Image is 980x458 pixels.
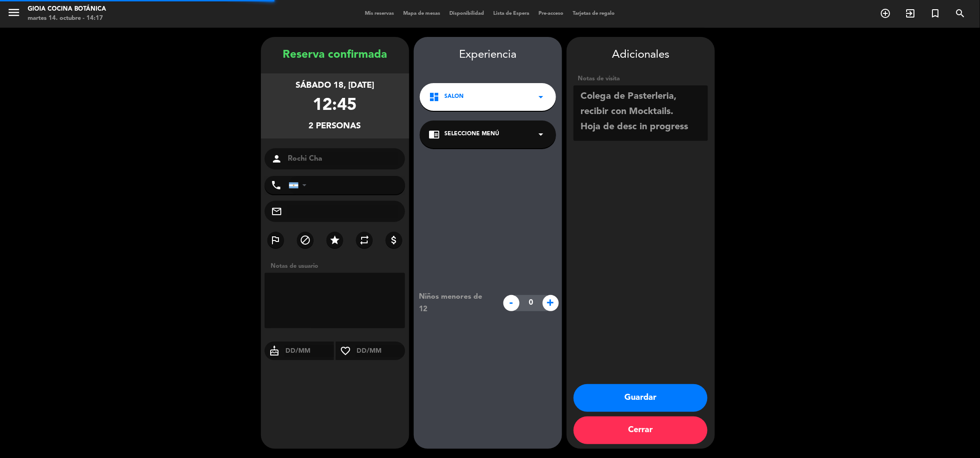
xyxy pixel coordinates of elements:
[445,92,464,102] span: SALON
[271,180,282,191] i: phone
[313,92,357,120] div: 12:45
[272,153,283,164] i: person
[429,129,440,140] i: chrome_reader_mode
[7,6,21,23] button: menu
[905,8,916,19] i: exit_to_app
[543,295,559,311] span: +
[28,5,106,14] div: Gioia Cocina Botánica
[574,46,708,64] div: Adicionales
[272,206,283,217] i: mail_outline
[930,8,941,19] i: turned_in_not
[569,11,620,16] span: Tarjetas de regalo
[445,130,500,139] span: Seleccione Menú
[955,8,966,19] i: search
[7,6,21,19] i: menu
[534,11,569,16] span: Pre-acceso
[574,74,708,84] div: Notas de visita
[445,11,489,16] span: Disponibilidad
[289,176,310,194] div: Argentina: +54
[356,345,405,357] input: DD/MM
[285,345,334,357] input: DD/MM
[429,91,440,102] i: dashboard
[412,291,498,315] div: Niños menores de 12
[536,91,547,102] i: arrow_drop_down
[270,235,281,246] i: outlined_flag
[361,11,399,16] span: Mis reservas
[880,8,891,19] i: add_circle_outline
[388,235,399,246] i: attach_money
[296,79,374,92] div: sábado 18, [DATE]
[261,46,409,64] div: Reserva confirmada
[359,235,370,246] i: repeat
[266,261,409,271] div: Notas de usuario
[336,345,356,356] i: favorite_border
[309,120,361,133] div: 2 personas
[574,416,708,444] button: Cerrar
[329,235,340,246] i: star
[414,46,562,64] div: Experiencia
[536,129,547,140] i: arrow_drop_down
[574,384,708,412] button: Guardar
[399,11,445,16] span: Mapa de mesas
[28,14,106,23] div: martes 14. octubre - 14:17
[300,235,311,246] i: block
[265,345,285,356] i: cake
[503,295,520,311] span: -
[489,11,534,16] span: Lista de Espera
